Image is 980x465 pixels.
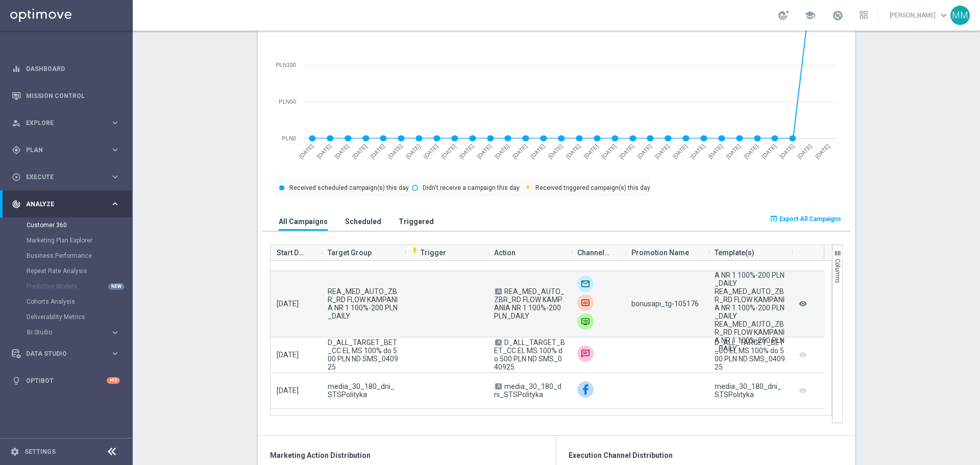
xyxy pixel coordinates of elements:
[405,143,422,160] text: [DATE]
[535,184,650,191] text: Received triggered campaign(s) this day
[110,118,120,128] i: keyboard_arrow_right
[27,313,106,321] a: Deliverability Metrics
[27,221,106,229] a: Customer 360
[328,287,399,320] span: REA_MED_AUTO_ZBR_RD FLOW KAMPANIA NR 1 100%-200 PLN_DAILY
[529,143,546,160] text: [DATE]
[27,325,132,340] div: BI Studio
[12,118,21,128] i: person_search
[328,338,399,371] span: D_ALL_TARGET_BET_CC EL MS 100% do 500 PLN ND SMS_040925
[707,143,724,160] text: [DATE]
[631,242,689,263] span: Promotion Name
[24,449,56,455] a: Settings
[279,217,328,226] h3: All Campaigns
[569,451,843,460] h3: Execution Channel Distribution
[715,242,754,263] span: Template(s)
[494,287,565,320] span: REA_MED_AUTO_ZBR_RD FLOW KAMPANIA NR 1 100%-200 PLN_DAILY
[779,215,841,223] span: Export All Campaigns
[834,259,841,283] span: Columns
[577,276,594,292] img: Optimail
[11,119,120,127] button: person_search Explore keyboard_arrow_right
[495,383,502,389] span: A
[768,212,843,226] button: open_in_browser Export All Campaigns
[298,143,314,160] text: [DATE]
[715,287,786,320] div: REA_MED_AUTO_ZBR_RD FLOW KAMPANIA NR 1 100%-200 PLN_DAILY
[804,10,816,21] span: school
[289,184,409,191] text: Received scheduled campaign(s) this day
[26,82,120,109] a: Mission Control
[387,143,404,160] text: [DATE]
[547,143,564,160] text: [DATE]
[411,247,419,255] i: flash_on
[11,377,120,385] div: lightbulb Optibot +10
[27,217,132,233] div: Customer 360
[26,174,110,180] span: Execute
[12,173,110,182] div: Execute
[27,329,110,335] div: BI Studio
[12,200,21,209] i: track_changes
[12,349,110,358] div: Data Studio
[315,143,332,160] text: [DATE]
[107,377,120,384] div: +10
[399,217,434,226] h3: Triggered
[631,300,699,308] span: bonusapi_tg-105176
[110,199,120,209] i: keyboard_arrow_right
[27,263,132,279] div: Repeat Rate Analysis
[277,351,299,359] span: [DATE]
[715,255,786,287] div: REA_MED_AUTO_ZBR_RD FLOW KAMPANIA NR 1 100%-200 PLN_DAILY
[333,143,350,160] text: [DATE]
[345,217,381,226] h3: Scheduled
[494,242,516,263] span: Action
[12,64,21,74] i: equalizer
[279,99,296,105] text: PLN50
[27,248,132,263] div: Business Performance
[277,300,299,308] span: [DATE]
[476,143,493,160] text: [DATE]
[12,376,21,385] i: lightbulb
[618,143,635,160] text: [DATE]
[110,145,120,155] i: keyboard_arrow_right
[12,200,110,209] div: Analyze
[27,279,132,294] div: Predictive Models
[440,143,457,160] text: [DATE]
[12,118,110,128] div: Explore
[11,92,120,100] button: Mission Control
[110,349,120,358] i: keyboard_arrow_right
[11,200,120,208] button: track_changes Analyze keyboard_arrow_right
[27,309,132,325] div: Deliverability Metrics
[12,145,110,155] div: Plan
[276,212,330,231] button: All Campaigns
[11,146,120,154] button: gps_fixed Plan keyboard_arrow_right
[654,143,671,160] text: [DATE]
[12,82,120,109] div: Mission Control
[26,120,110,126] span: Explore
[889,8,950,23] a: [PERSON_NAME]keyboard_arrow_down
[715,320,786,353] div: REA_MED_AUTO_ZBR_RD FLOW KAMPANIA NR 1 100%-200 PLN_DAILY
[26,201,110,207] span: Analyze
[636,143,653,160] text: [DATE]
[725,143,742,160] text: [DATE]
[582,143,599,160] text: [DATE]
[938,10,949,21] span: keyboard_arrow_down
[600,143,617,160] text: [DATE]
[577,313,594,330] img: Private message
[282,135,296,141] text: PLN0
[276,62,296,68] text: PLN100
[423,143,439,160] text: [DATE]
[11,65,120,73] button: equalizer Dashboard
[577,381,594,398] img: Facebook Custom Audience
[715,382,786,399] div: media_30_180_dni_STSPolityka
[11,173,120,181] button: play_circle_outline Execute keyboard_arrow_right
[11,350,120,358] button: Data Studio keyboard_arrow_right
[10,447,19,456] i: settings
[565,143,581,160] text: [DATE]
[369,143,386,160] text: [DATE]
[277,386,299,395] span: [DATE]
[577,346,594,362] img: SMS
[328,242,372,263] span: Target Group
[577,242,611,263] span: Channel(s)
[458,143,475,160] text: [DATE]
